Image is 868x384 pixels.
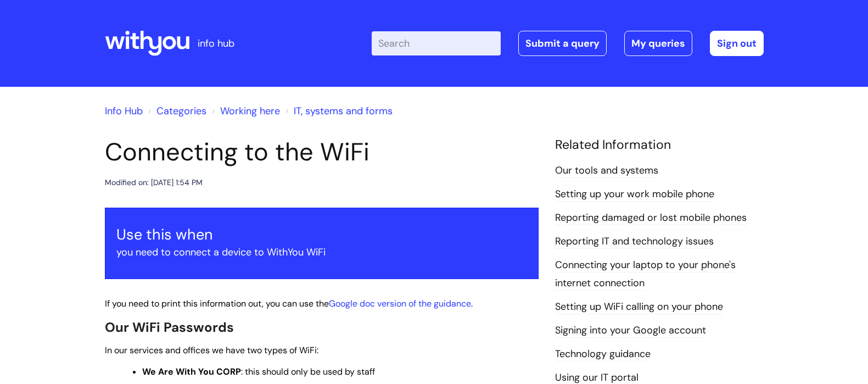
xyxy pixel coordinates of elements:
[105,137,539,167] h1: Connecting to the WiFi
[555,187,714,202] a: Setting up your work mobile phone
[116,226,527,243] h3: Use this when
[105,344,318,356] span: In our services and offices we have two types of WiFi:
[518,31,607,56] a: Submit a query
[105,298,473,309] span: If you need to print this information out, you can use the .
[283,102,393,120] li: IT, systems and forms
[105,176,203,190] div: Modified on: [DATE] 1:54 PM
[555,347,651,361] a: Technology guidance
[156,104,206,118] a: Categories
[372,31,764,56] div: | -
[220,104,280,118] a: Working here
[372,31,501,55] input: Search
[294,104,393,118] a: IT, systems and forms
[555,211,747,225] a: Reporting damaged or lost mobile phones
[555,235,714,249] a: Reporting IT and technology issues
[555,164,658,178] a: Our tools and systems
[209,102,280,120] li: Working here
[145,102,206,120] li: Solution home
[116,243,527,261] p: you need to connect a device to WithYou WiFi
[142,366,375,377] span: : this should only be used by staff
[198,35,234,52] p: info hub
[142,366,241,377] strong: We Are With You CORP
[555,137,764,153] h4: Related Information
[105,319,234,336] span: Our WiFi Passwords
[105,104,143,118] a: Info Hub
[329,298,471,309] a: Google doc version of the guidance
[555,300,723,314] a: Setting up WiFi calling on your phone
[624,31,692,56] a: My queries
[710,31,764,56] a: Sign out
[555,258,736,290] a: Connecting your laptop to your phone's internet connection
[555,324,706,338] a: Signing into your Google account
